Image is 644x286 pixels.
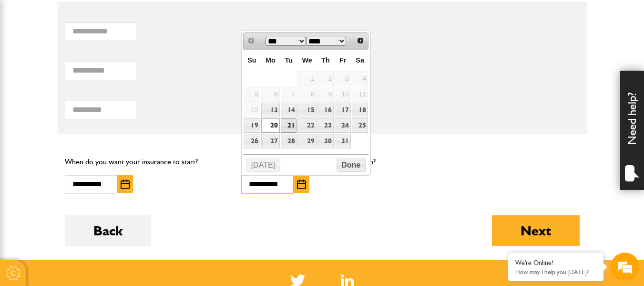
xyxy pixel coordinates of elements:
[339,56,346,64] span: Friday
[302,56,312,64] span: Wednesday
[281,103,297,117] a: 14
[297,134,316,148] a: 29
[244,134,260,148] a: 26
[261,134,280,148] a: 27
[244,118,260,133] a: 19
[266,56,276,64] span: Monday
[317,134,334,148] a: 30
[285,56,293,64] span: Tuesday
[352,103,368,117] a: 18
[321,56,330,64] span: Thursday
[356,56,364,64] span: Saturday
[261,118,280,133] a: 20
[492,215,580,246] button: Next
[335,103,351,117] a: 17
[352,118,368,133] a: 25
[65,156,227,168] p: When do you want your insurance to start?
[354,34,368,48] a: Next
[297,118,316,133] a: 22
[515,259,596,267] div: We're Online!
[620,71,644,190] div: Need help?
[317,118,334,133] a: 23
[357,37,364,44] span: Next
[261,103,280,117] a: 13
[515,268,596,275] p: How may I help you today?
[246,159,280,172] button: [DATE]
[335,118,351,133] a: 24
[317,103,334,117] a: 16
[121,180,130,189] img: Choose date
[337,159,366,172] button: Done
[335,134,351,148] a: 31
[297,103,316,117] a: 15
[281,118,297,133] a: 21
[247,56,256,64] span: Sunday
[281,134,297,148] a: 28
[297,180,306,189] img: Choose date
[65,215,151,246] button: Back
